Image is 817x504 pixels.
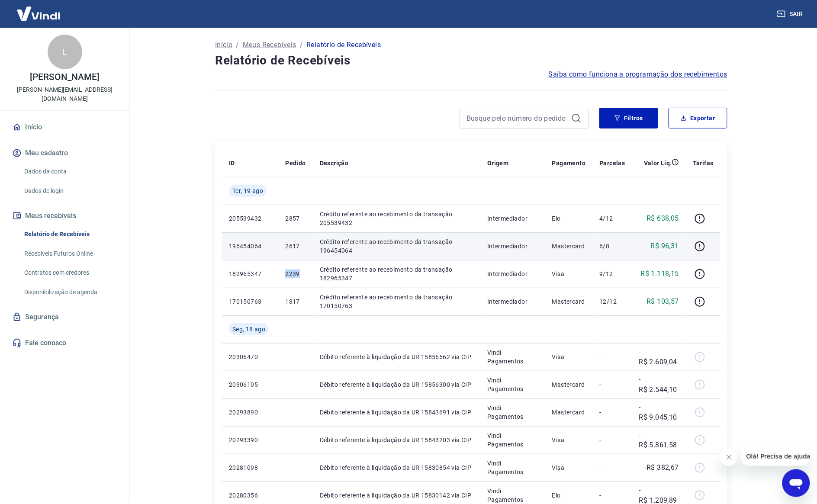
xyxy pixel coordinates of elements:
[600,408,625,417] p: -
[487,404,538,421] p: Vindi Pagamentos
[21,245,119,263] a: Recebíveis Futuros Online
[320,380,474,389] p: Débito referente à liquidação da UR 15856300 via CIP
[10,0,67,27] img: Vindi
[600,297,625,306] p: 12/12
[21,163,119,180] a: Dados da conta
[10,308,119,327] a: Segurança
[10,206,119,225] button: Meus recebíveis
[306,40,381,50] p: Relatório de Recebíveis
[7,85,122,103] p: [PERSON_NAME][EMAIL_ADDRESS][DOMAIN_NAME]
[600,463,625,472] p: -
[552,242,586,250] p: Mastercard
[600,270,625,278] p: 9/12
[232,186,263,195] span: Ter, 19 ago
[243,40,296,50] a: Meus Recebíveis
[552,159,586,167] p: Pagamento
[600,214,625,223] p: 4/12
[487,376,538,393] p: Vindi Pagamentos
[21,225,119,243] a: Relatório de Recebíveis
[487,487,538,504] p: Vindi Pagamentos
[639,430,679,450] p: -R$ 5.861,58
[487,297,538,306] p: Intermediador
[229,297,271,306] p: 170150763
[552,270,586,278] p: Visa
[600,380,625,389] p: -
[600,491,625,500] p: -
[229,242,271,250] p: 196454064
[487,270,538,278] p: Intermediador
[48,35,82,69] div: L
[10,334,119,353] a: Fale conosco
[552,380,586,389] p: Mastercard
[639,347,679,367] p: -R$ 2.609,04
[552,436,586,444] p: Visa
[229,436,271,444] p: 20293390
[600,242,625,250] p: 6/8
[10,118,119,137] a: Início
[639,374,679,395] p: -R$ 2.544,10
[549,69,727,80] a: Saiba como funciona a programação dos recebimentos
[229,353,271,361] p: 20306470
[487,348,538,366] p: Vindi Pagamentos
[320,353,474,361] p: Débito referente à liquidação da UR 15856562 via CIP
[320,210,474,227] p: Crédito referente ao recebimento da transação 205539432
[229,408,271,417] p: 20293890
[600,159,625,167] p: Parcelas
[285,214,306,223] p: 2857
[215,52,727,69] h4: Relatório de Recebíveis
[487,242,538,250] p: Intermediador
[285,297,306,306] p: 1817
[644,159,672,167] p: Valor Líq.
[320,159,349,167] p: Descrição
[229,270,271,278] p: 182965347
[21,182,119,200] a: Dados de login
[487,214,538,223] p: Intermediador
[651,241,679,251] p: R$ 96,31
[487,431,538,449] p: Vindi Pagamentos
[693,159,714,167] p: Tarifas
[782,469,810,497] iframe: Botão para abrir a janela de mensagens
[285,159,306,167] p: Pedido
[30,73,99,82] p: [PERSON_NAME]
[229,214,271,223] p: 205539432
[320,463,474,472] p: Débito referente à liquidação da UR 15830854 via CIP
[600,353,625,361] p: -
[5,6,73,13] span: Olá! Precisa de ajuda?
[600,436,625,444] p: -
[215,40,232,50] a: Início
[647,296,679,307] p: R$ 103,57
[552,408,586,417] p: Mastercard
[552,297,586,306] p: Mastercard
[229,159,235,167] p: ID
[552,463,586,472] p: Visa
[229,463,271,472] p: 20281098
[10,144,119,163] button: Meu cadastro
[229,491,271,500] p: 20280356
[320,408,474,417] p: Débito referente à liquidação da UR 15843691 via CIP
[721,449,738,466] iframe: Fechar mensagem
[775,6,807,22] button: Sair
[645,462,679,473] p: -R$ 382,67
[21,283,119,301] a: Disponibilização de agenda
[741,447,810,466] iframe: Mensagem da empresa
[320,265,474,282] p: Crédito referente ao recebimento da transação 182965347
[552,214,586,223] p: Elo
[320,436,474,444] p: Débito referente à liquidação da UR 15843203 via CIP
[236,40,239,50] p: /
[466,112,568,125] input: Busque pelo número do pedido
[300,40,303,50] p: /
[639,402,679,423] p: -R$ 9.045,10
[487,459,538,476] p: Vindi Pagamentos
[232,325,265,334] span: Seg, 18 ago
[647,213,679,224] p: R$ 638,05
[320,293,474,310] p: Crédito referente ao recebimento da transação 170150763
[552,353,586,361] p: Visa
[487,159,508,167] p: Origem
[285,270,306,278] p: 2239
[229,380,271,389] p: 20306195
[21,264,119,282] a: Contratos com credores
[285,242,306,250] p: 2617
